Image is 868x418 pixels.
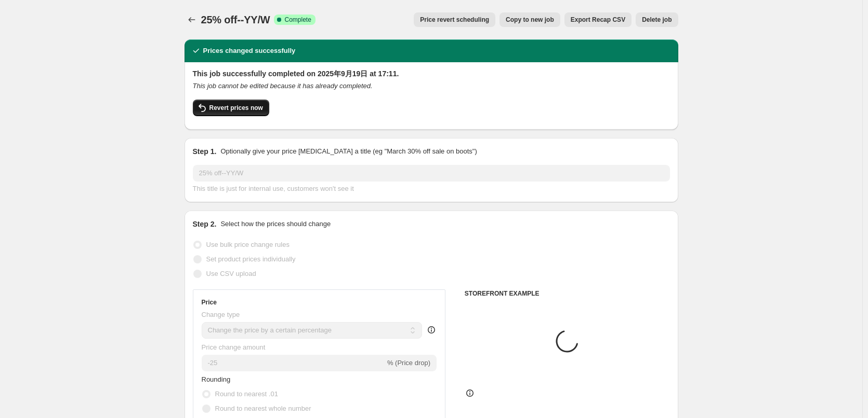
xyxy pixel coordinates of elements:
h2: Step 2. [193,219,217,229]
span: This title is just for internal use, customers won't see it [193,185,354,192]
button: Export Recap CSV [564,12,632,27]
button: Copy to new job [499,12,560,27]
h6: STOREFRONT EXAMPLE [465,289,670,298]
span: Copy to new job [506,16,554,24]
h2: Prices changed successfully [203,46,296,56]
span: Use CSV upload [206,270,256,277]
input: -15 [202,355,385,371]
span: Revert prices now [209,104,263,112]
span: % (Price drop) [387,359,430,367]
span: Export Recap CSV [571,16,625,24]
span: 25% off--YY/W [201,14,270,25]
h2: Step 1. [193,146,217,157]
h2: This job successfully completed on 2025年9月19日 at 17:11. [193,68,670,79]
span: Price revert scheduling [420,16,489,24]
span: Complete [284,16,311,24]
i: This job cannot be edited because it has already completed. [193,82,373,90]
button: Price revert scheduling [414,12,495,27]
span: Set product prices individually [206,255,296,263]
span: Rounding [202,375,231,383]
p: Select how the prices should change [220,219,331,229]
input: 30% off holiday sale [193,165,670,182]
div: help [426,325,437,335]
h3: Price [202,298,217,306]
button: Price change jobs [185,12,199,27]
button: Delete job [636,12,678,27]
span: Change type [202,311,240,318]
span: Price change amount [202,343,266,351]
span: Round to nearest whole number [215,405,311,412]
p: Optionally give your price [MEDICAL_DATA] a title (eg "March 30% off sale on boots") [220,146,477,157]
span: Use bulk price change rules [206,241,290,248]
span: Delete job [642,16,672,24]
span: Round to nearest .01 [215,390,278,398]
button: Revert prices now [193,100,269,116]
